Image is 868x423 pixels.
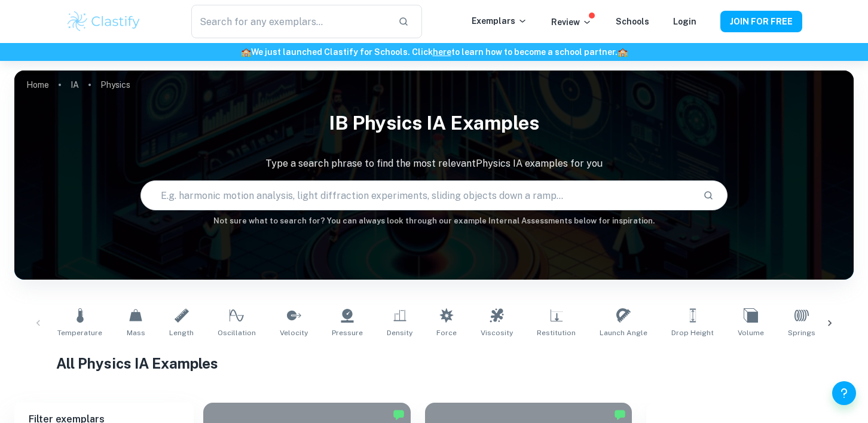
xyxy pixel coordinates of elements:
span: Length [169,327,194,338]
span: Oscillation [218,327,256,338]
a: IA [71,76,79,93]
a: Schools [616,17,649,26]
input: Search for any exemplars... [191,5,389,38]
button: Help and Feedback [832,381,856,405]
span: Volume [738,327,764,338]
span: Density [387,327,412,338]
span: Temperature [57,327,102,338]
span: Velocity [280,327,308,338]
p: Physics [100,78,130,91]
img: Marked [393,409,405,421]
input: E.g. harmonic motion analysis, light diffraction experiments, sliding objects down a ramp... [141,179,694,212]
button: Search [698,185,719,206]
h1: IB Physics IA examples [14,104,854,142]
img: Clastify logo [66,10,142,33]
p: Review [551,16,592,29]
span: Launch Angle [600,327,647,338]
span: Mass [127,327,145,338]
span: Springs [788,327,815,338]
span: Viscosity [481,327,513,338]
h1: All Physics IA Examples [56,352,812,374]
h6: Not sure what to search for? You can always look through our example Internal Assessments below f... [14,215,854,227]
img: Marked [614,409,626,421]
span: 🏫 [618,47,628,57]
h6: We just launched Clastify for Schools. Click to learn how to become a school partner. [2,45,866,59]
span: Force [436,327,457,338]
span: Drop Height [671,327,714,338]
a: Login [673,17,696,26]
a: Home [26,76,49,93]
span: Pressure [332,327,363,338]
span: Restitution [537,327,576,338]
p: Type a search phrase to find the most relevant Physics IA examples for you [14,157,854,171]
button: JOIN FOR FREE [720,11,802,32]
p: Exemplars [472,14,527,27]
a: here [433,47,451,57]
span: 🏫 [241,47,251,57]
